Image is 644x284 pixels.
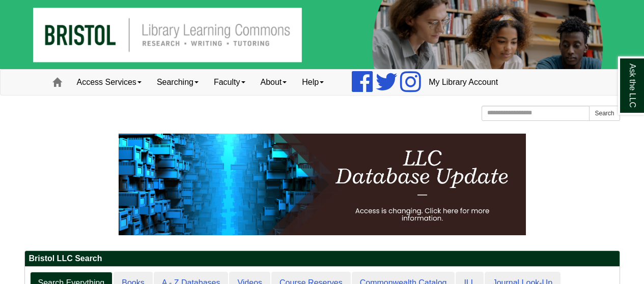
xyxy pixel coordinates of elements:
[589,106,620,121] button: Search
[25,251,620,267] h2: Bristol LLC Search
[421,70,506,95] a: My Library Account
[119,134,526,235] img: HTML tutorial
[149,70,206,95] a: Searching
[69,70,149,95] a: Access Services
[253,70,295,95] a: About
[294,70,331,95] a: Help
[206,70,253,95] a: Faculty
